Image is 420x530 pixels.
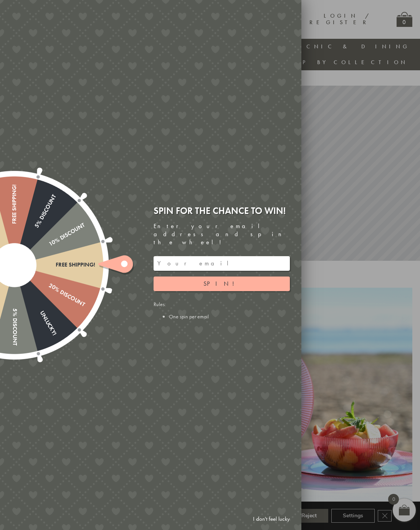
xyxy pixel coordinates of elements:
[249,512,294,526] a: I don't feel lucky
[154,222,290,246] div: Enter your email address and spin the wheel!
[11,265,18,346] div: 5% Discount
[154,205,290,217] div: Spin for the chance to win!
[12,194,58,267] div: 5% Discount
[13,262,86,308] div: 20% Discount
[169,313,290,320] li: One spin per email
[203,280,240,288] span: Spin!
[15,262,95,268] div: Free shipping!
[154,277,290,291] button: Spin!
[154,256,290,271] input: Your email
[12,263,58,336] div: Unlucky!
[154,301,290,320] div: Rules:
[11,184,18,265] div: Free shipping!
[13,222,86,268] div: 10% Discount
